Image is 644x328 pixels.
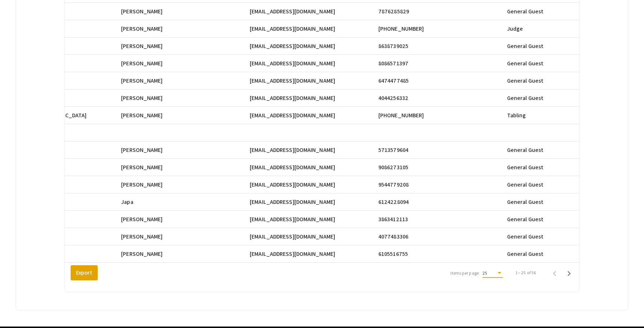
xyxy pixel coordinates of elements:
[378,250,408,258] span: 6105516755
[121,7,163,16] span: [PERSON_NAME]
[378,198,409,206] span: 6124228094
[378,111,424,120] span: [PHONE_NUMBER]
[250,146,335,154] span: [EMAIL_ADDRESS][DOMAIN_NAME]
[507,146,543,154] span: General Guest
[250,198,335,206] span: [EMAIL_ADDRESS][DOMAIN_NAME]
[121,198,133,206] span: Japa
[250,25,335,33] span: [EMAIL_ADDRESS][DOMAIN_NAME]
[121,94,163,102] span: [PERSON_NAME]
[121,146,163,154] span: [PERSON_NAME]
[121,59,163,68] span: [PERSON_NAME]
[562,266,576,280] button: Next page
[250,215,335,224] span: [EMAIL_ADDRESS][DOMAIN_NAME]
[507,163,543,172] span: General Guest
[378,180,409,189] span: 9544779208
[121,25,163,33] span: [PERSON_NAME]
[71,265,98,280] button: Export
[250,232,335,241] span: [EMAIL_ADDRESS][DOMAIN_NAME]
[516,270,536,276] div: 1 – 25 of 56
[378,42,408,51] span: 8638739025
[378,232,408,241] span: 4077483306
[507,25,523,33] span: Judge
[5,296,31,323] iframe: Chat
[250,59,335,68] span: [EMAIL_ADDRESS][DOMAIN_NAME]
[378,7,409,16] span: 7876285829
[507,76,543,85] span: General Guest
[507,232,543,241] span: General Guest
[507,198,543,206] span: General Guest
[121,215,163,224] span: [PERSON_NAME]
[507,250,543,258] span: General Guest
[507,180,543,189] span: General Guest
[121,76,163,85] span: [PERSON_NAME]
[121,232,163,241] span: [PERSON_NAME]
[121,180,163,189] span: [PERSON_NAME]
[121,163,163,172] span: [PERSON_NAME]
[378,94,408,102] span: 4044256332
[250,250,335,258] span: [EMAIL_ADDRESS][DOMAIN_NAME]
[250,76,335,85] span: [EMAIL_ADDRESS][DOMAIN_NAME]
[507,111,526,120] span: Tabling
[250,42,335,51] span: [EMAIL_ADDRESS][DOMAIN_NAME]
[378,59,408,68] span: 8086571397
[507,94,543,102] span: General Guest
[507,42,543,51] span: General Guest
[378,163,408,172] span: 9086273105
[250,111,335,120] span: [EMAIL_ADDRESS][DOMAIN_NAME]
[378,25,424,33] span: [PHONE_NUMBER]
[250,94,335,102] span: [EMAIL_ADDRESS][DOMAIN_NAME]
[450,270,480,276] div: Items per page:
[121,250,163,258] span: [PERSON_NAME]
[121,111,163,120] span: [PERSON_NAME]
[378,146,408,154] span: 5713579604
[483,270,487,276] span: 25
[250,7,335,16] span: [EMAIL_ADDRESS][DOMAIN_NAME]
[507,59,543,68] span: General Guest
[507,215,543,224] span: General Guest
[483,271,503,276] mat-select: Items per page:
[121,42,163,51] span: [PERSON_NAME]
[250,163,335,172] span: [EMAIL_ADDRESS][DOMAIN_NAME]
[378,215,408,224] span: 3863412113
[507,7,543,16] span: General Guest
[547,266,562,280] button: Previous page
[250,180,335,189] span: [EMAIL_ADDRESS][DOMAIN_NAME]
[378,76,409,85] span: 6474477485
